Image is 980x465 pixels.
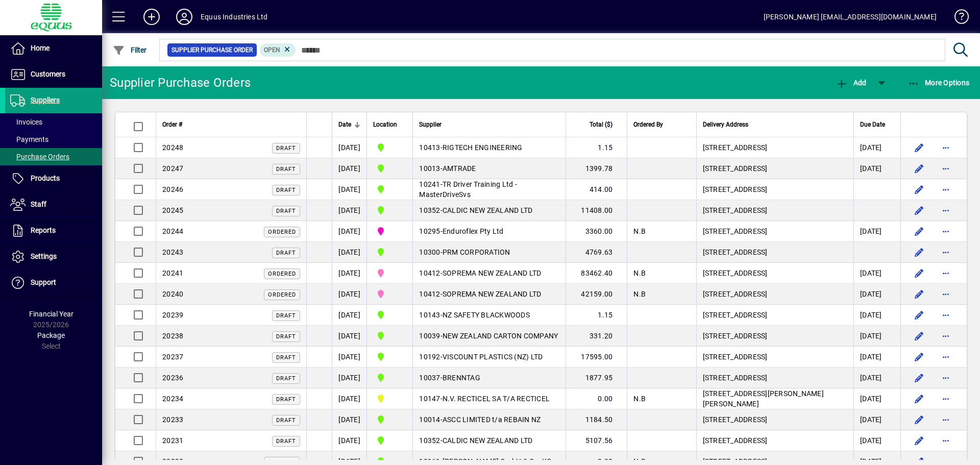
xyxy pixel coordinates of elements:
[566,200,627,221] td: 11408.00
[332,242,366,263] td: [DATE]
[566,347,627,368] td: 17595.00
[443,395,550,403] span: N.V. RECTICEL SA T/A RECTICEL
[412,179,566,200] td: -
[572,119,622,130] div: Total ($)
[10,118,42,126] span: Invoices
[590,119,612,130] span: Total ($)
[332,430,366,451] td: [DATE]
[938,265,954,281] button: More options
[373,413,406,426] span: 1B BLENHEIM
[5,244,102,270] a: Settings
[162,248,183,256] span: 20243
[633,269,646,277] span: N.B
[860,119,894,130] div: Due Date
[332,388,366,409] td: [DATE]
[443,374,480,382] span: BRENNTAG
[201,9,268,25] div: Equus Industries Ltd
[911,307,927,323] button: Edit
[5,131,102,148] a: Payments
[853,137,900,158] td: [DATE]
[443,164,476,173] span: AMTRADE
[276,166,296,173] span: Draft
[373,141,406,154] span: 1B BLENHEIM
[853,326,900,347] td: [DATE]
[332,409,366,430] td: [DATE]
[419,353,440,361] span: 10192
[419,180,440,188] span: 10241
[31,174,60,182] span: Products
[162,415,183,424] span: 20233
[332,347,366,368] td: [DATE]
[31,200,46,208] span: Staff
[938,432,954,449] button: More options
[443,248,510,256] span: PRM CORPORATION
[412,221,566,242] td: -
[938,160,954,177] button: More options
[696,284,854,305] td: [STREET_ADDRESS]
[31,226,56,234] span: Reports
[911,286,927,302] button: Edit
[162,290,183,298] span: 20240
[276,250,296,256] span: Draft
[412,137,566,158] td: -
[764,9,937,25] div: [PERSON_NAME] [EMAIL_ADDRESS][DOMAIN_NAME]
[110,75,251,91] div: Supplier Purchase Orders
[633,119,663,130] span: Ordered By
[696,221,854,242] td: [STREET_ADDRESS]
[373,204,406,216] span: 1B BLENHEIM
[853,284,900,305] td: [DATE]
[419,311,440,319] span: 10143
[5,148,102,165] a: Purchase Orders
[696,430,854,451] td: [STREET_ADDRESS]
[938,411,954,428] button: More options
[162,374,183,382] span: 20236
[911,160,927,177] button: Edit
[412,200,566,221] td: -
[938,244,954,260] button: More options
[276,396,296,403] span: Draft
[566,368,627,388] td: 1877.95
[332,221,366,242] td: [DATE]
[5,218,102,243] a: Reports
[911,223,927,239] button: Edit
[443,415,541,424] span: ASCC LIMITED t/a REBAIN NZ
[419,143,440,152] span: 10413
[412,326,566,347] td: -
[113,46,147,54] span: Filter
[853,305,900,326] td: [DATE]
[29,310,73,318] span: Financial Year
[5,166,102,191] a: Products
[332,326,366,347] td: [DATE]
[171,45,253,55] span: Supplier Purchase Order
[412,284,566,305] td: -
[419,206,440,214] span: 10352
[905,74,972,92] button: More Options
[162,227,183,235] span: 20244
[162,395,183,403] span: 20234
[696,347,854,368] td: [STREET_ADDRESS]
[566,137,627,158] td: 1.15
[911,139,927,156] button: Edit
[911,202,927,218] button: Edit
[947,2,967,35] a: Knowledge Base
[443,290,542,298] span: SOPREMA NEW ZEALAND LTD
[419,269,440,277] span: 10412
[911,370,927,386] button: Edit
[373,119,406,130] div: Location
[419,248,440,256] span: 10300
[633,227,646,235] span: N.B
[332,200,366,221] td: [DATE]
[162,119,300,130] div: Order #
[419,119,442,130] span: Supplier
[412,263,566,284] td: -
[373,183,406,195] span: 1B BLENHEIM
[260,43,296,57] mat-chip: Completion Status: Open
[419,395,440,403] span: 10147
[332,284,366,305] td: [DATE]
[696,158,854,179] td: [STREET_ADDRESS]
[633,395,646,403] span: N.B
[373,434,406,447] span: 1B BLENHEIM
[338,119,360,130] div: Date
[162,119,182,130] span: Order #
[373,330,406,342] span: 1B BLENHEIM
